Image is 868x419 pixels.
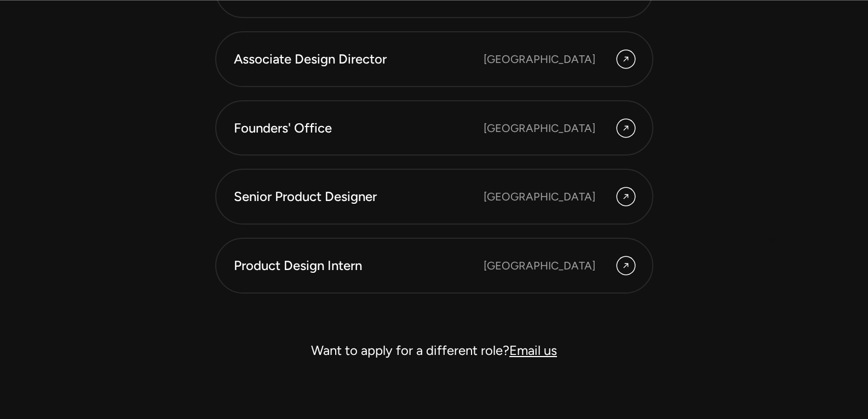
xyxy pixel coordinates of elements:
a: Email us [509,342,557,358]
div: Want to apply for a different role? [215,337,653,364]
div: Associate Design Director [234,50,484,68]
a: Product Design Intern [GEOGRAPHIC_DATA] [215,238,653,294]
a: Senior Product Designer [GEOGRAPHIC_DATA] [215,169,653,225]
a: Founders' Office [GEOGRAPHIC_DATA] [215,100,653,156]
div: Product Design Intern [234,256,484,275]
div: Founders' Office [234,119,484,137]
div: [GEOGRAPHIC_DATA] [484,188,595,205]
div: [GEOGRAPHIC_DATA] [484,257,595,274]
div: [GEOGRAPHIC_DATA] [484,51,595,67]
div: [GEOGRAPHIC_DATA] [484,120,595,136]
a: Associate Design Director [GEOGRAPHIC_DATA] [215,31,653,87]
div: Senior Product Designer [234,187,484,206]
